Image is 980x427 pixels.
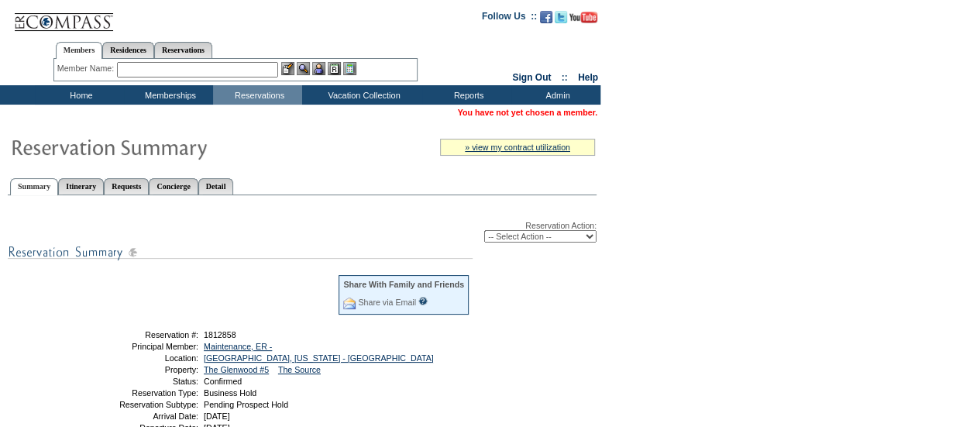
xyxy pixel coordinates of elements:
a: Reservations [154,42,212,58]
img: Impersonate [312,62,325,75]
a: Itinerary [58,178,104,195]
td: Status: [88,377,198,386]
img: Become our fan on Facebook [540,11,552,23]
a: Become our fan on Facebook [540,15,552,25]
td: Vacation Collection [302,85,422,105]
a: Help [578,72,598,83]
td: Memberships [124,85,213,105]
span: [DATE] [204,412,230,421]
span: Confirmed [204,377,242,386]
td: Arrival Date: [88,412,198,421]
a: Maintenance, ER - [204,342,272,351]
a: Members [56,42,103,59]
a: Summary [10,178,58,195]
img: Subscribe to our YouTube Channel [569,12,597,23]
a: Subscribe to our YouTube Channel [569,15,597,25]
span: Pending Prospect Hold [204,400,288,409]
img: b_edit.gif [281,62,294,75]
span: :: [562,72,568,83]
span: You have not yet chosen a member. [458,108,597,117]
td: Reservation Type: [88,388,198,398]
img: Reservations [328,62,341,75]
a: [GEOGRAPHIC_DATA], [US_STATE] - [GEOGRAPHIC_DATA] [204,353,434,363]
a: The Source [278,365,321,374]
a: The Glenwood #5 [204,365,269,374]
img: Reservaton Summary [10,131,320,162]
span: Business Hold [204,388,256,398]
div: Member Name: [57,62,117,75]
td: Reports [422,85,511,105]
a: Concierge [149,178,198,195]
img: b_calculator.gif [343,62,356,75]
td: Location: [88,353,198,363]
img: subTtlResSummary.gif [8,243,473,262]
td: Property: [88,365,198,374]
input: What is this? [418,297,428,305]
a: Requests [104,178,149,195]
span: 1812858 [204,330,236,339]
a: Detail [198,178,234,195]
td: Reservations [213,85,302,105]
td: Principal Member: [88,342,198,351]
a: » view my contract utilization [465,143,570,152]
td: Admin [511,85,600,105]
a: Residences [102,42,154,58]
img: View [297,62,310,75]
a: Sign Out [512,72,551,83]
div: Reservation Action: [8,221,597,243]
td: Follow Us :: [482,9,537,28]
td: Reservation Subtype: [88,400,198,409]
img: Follow us on Twitter [555,11,567,23]
div: Share With Family and Friends [343,280,464,289]
a: Follow us on Twitter [555,15,567,25]
td: Reservation #: [88,330,198,339]
td: Home [35,85,124,105]
a: Share via Email [358,298,416,307]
